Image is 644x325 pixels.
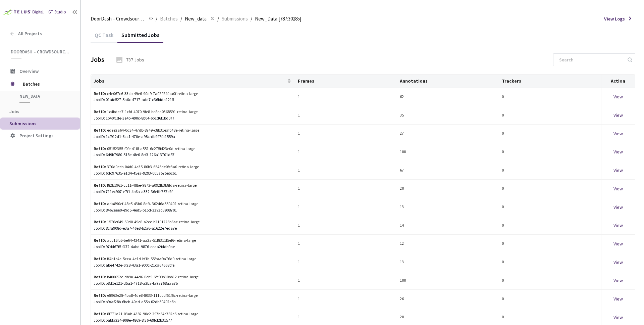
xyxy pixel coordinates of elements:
td: 14 [397,216,499,235]
td: 100 [397,143,499,161]
div: GT Studio [48,9,66,15]
b: Ref ID: [94,238,106,243]
div: Jobs [91,55,104,64]
b: Ref ID: [94,311,106,316]
div: 05152355-f0fe-418f-a551-6c275f423e0d-retina-large [94,146,210,152]
td: 0 [499,88,601,106]
th: Annotations [397,75,499,88]
b: Ref ID: [94,128,106,133]
th: Frames [295,75,397,88]
td: 12 [397,235,499,253]
div: View [604,185,632,192]
div: b400652e-db9a-44d6-8cb9-6fe99b30bb12-retina-large [94,274,210,280]
span: New_Data [787:30285] [255,15,301,23]
td: 0 [499,180,601,198]
b: Ref ID: [94,201,106,206]
td: 0 [499,125,601,143]
div: View [604,111,632,119]
div: View [604,314,632,321]
b: Ref ID: [94,146,106,151]
span: New_data [19,93,69,99]
td: 1 [295,253,397,272]
span: Batches [23,77,69,91]
span: All Projects [18,31,42,37]
th: Jobs [91,75,295,88]
td: 100 [397,271,499,290]
b: Ref ID: [94,256,106,261]
div: Submitted Jobs [117,32,163,43]
div: Job ID: 711ec907-e7f1-4b6a-a332-36effb767e2f [94,189,292,195]
td: 0 [499,198,601,217]
span: DoorDash – Crowdsource Catalog Annotation [11,49,71,55]
td: 0 [499,271,601,290]
span: Jobs [94,78,286,84]
div: Job ID: babfa234-909e-4869-8f36-69fcf2b31577 [94,317,292,324]
div: View [604,167,632,174]
td: 26 [397,290,499,308]
div: View [604,277,632,284]
div: acc15fb5-be64-4341-aa2a-51f8311f5ef6-retina-large [94,237,210,244]
li: / [217,15,219,23]
div: Job ID: 6dc97635-e1d4-45ea-9293-005a575ebcb1 [94,170,292,177]
span: Submissions [222,15,248,23]
td: 0 [499,106,601,125]
b: Ref ID: [94,164,106,169]
td: 1 [295,198,397,217]
b: Ref ID: [94,183,106,188]
li: / [180,15,182,23]
td: 13 [397,198,499,217]
td: 1 [295,161,397,180]
div: Job ID: abe4742e-6f28-43a1-900c-21ca67668cfe [94,262,292,269]
div: View [604,222,632,229]
div: ada890ef-48e5-43b6-8df4-30246a559402-retina-large [94,201,210,207]
div: View [604,203,632,211]
li: / [251,15,252,23]
div: c4e067c6-33cb-49e6-90d9-7a02924faa0f-retina-large [94,91,210,97]
td: 1 [295,143,397,161]
div: 787 Jobs [126,56,144,63]
b: Ref ID: [94,293,106,298]
div: Job ID: b8d1e121-d5a1-4718-a3ba-fa9a768aaa7b [94,280,292,287]
div: f82b1961-cc11-48be-9873-a092fb3b8fda-retina-large [94,182,210,189]
td: 1 [295,180,397,198]
input: Search [555,54,627,66]
td: 0 [499,253,601,272]
td: 1 [295,216,397,235]
span: View Logs [604,15,625,22]
th: Trackers [499,75,601,88]
div: Job ID: 1cf912d1-6cc1-470e-a98c-db997fa1559a [94,134,292,140]
span: Overview [19,68,39,74]
div: View [604,93,632,100]
td: 1 [295,235,397,253]
div: e8963e28-4ba8-4de8-8033-111ccdf51f6c-retina-large [94,292,210,299]
div: edee2a64-0d34-47db-8749-c8b31eafc48e-retina-large [94,127,210,134]
div: 370d0eeb-04d0-4c35-86b3-6545de0fc3a0-retina-large [94,164,210,170]
div: View [604,148,632,155]
td: 0 [499,143,601,161]
span: Jobs [9,108,19,114]
td: 62 [397,88,499,106]
td: 1 [295,106,397,125]
li: / [156,15,157,23]
b: Ref ID: [94,219,106,224]
td: 0 [499,235,601,253]
b: Ref ID: [94,109,106,114]
div: View [604,130,632,137]
td: 0 [499,161,601,180]
td: 0 [499,290,601,308]
span: New_data [185,15,207,23]
div: Job ID: 1b40f1de-3e4b-490c-8b04-6b1d6f1bd077 [94,115,292,122]
th: Action [601,75,635,88]
span: Submissions [9,121,37,127]
div: ff4b1e4c-5cca-4e1d-bf1b-55fb4c9a76d9-retina-large [94,256,210,262]
td: 20 [397,180,499,198]
td: 13 [397,253,499,272]
td: 1 [295,271,397,290]
div: QC Task [91,32,117,43]
td: 1 [295,290,397,308]
div: Job ID: 8462eee0-e9d5-4ed5-b15d-3393d3908701 [94,207,292,214]
div: View [604,240,632,247]
td: 1 [295,125,397,143]
span: DoorDash – Crowdsource Catalog Annotation [91,15,145,23]
td: 67 [397,161,499,180]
